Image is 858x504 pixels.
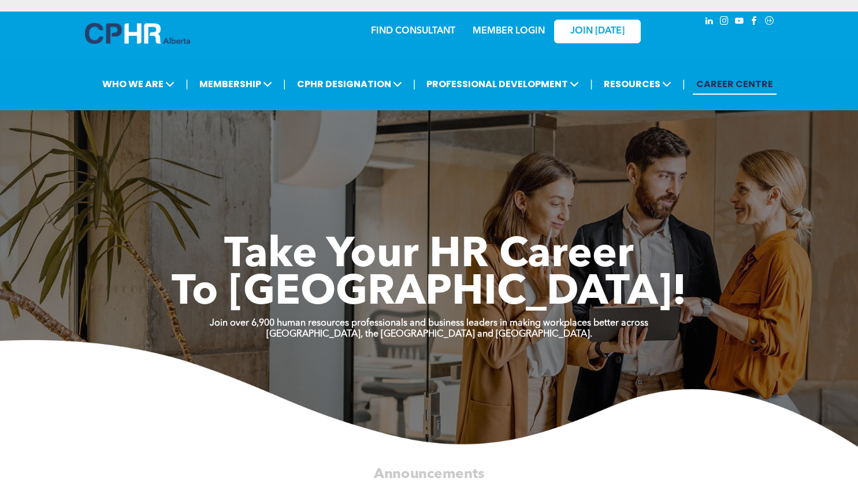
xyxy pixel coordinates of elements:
a: linkedin [703,14,716,30]
a: Social network [763,14,776,30]
strong: [GEOGRAPHIC_DATA], the [GEOGRAPHIC_DATA] and [GEOGRAPHIC_DATA]. [266,330,592,339]
a: MEMBER LOGIN [473,27,545,36]
li: | [413,72,416,96]
a: JOIN [DATE] [554,20,641,43]
span: MEMBERSHIP [196,73,276,95]
span: CPHR DESIGNATION [294,73,406,95]
span: To [GEOGRAPHIC_DATA]! [172,272,687,314]
a: instagram [718,14,731,30]
li: | [283,72,286,96]
a: facebook [748,14,761,30]
li: | [590,72,593,96]
span: RESOURCES [600,73,675,95]
img: A blue and white logo for cp alberta [85,23,190,44]
strong: Join over 6,900 human resources professionals and business leaders in making workplaces better ac... [210,319,648,328]
span: PROFESSIONAL DEVELOPMENT [423,73,582,95]
li: | [185,72,188,96]
span: WHO WE ARE [99,73,178,95]
a: youtube [733,14,746,30]
span: JOIN [DATE] [570,26,625,37]
span: Announcements [374,467,484,481]
span: Take Your HR Career [224,235,634,277]
li: | [682,72,685,96]
a: FIND CONSULTANT [371,27,455,36]
a: CAREER CENTRE [693,73,777,95]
